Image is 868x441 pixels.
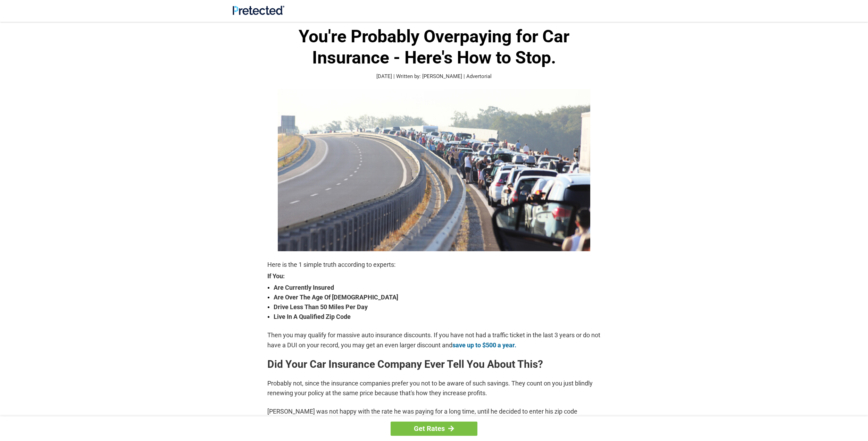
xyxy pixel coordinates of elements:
h2: Did Your Car Insurance Company Ever Tell You About This? [267,359,601,370]
a: Get Rates [391,422,477,436]
p: [PERSON_NAME] was not happy with the rate he was paying for a long time, until he decided to ente... [267,407,601,426]
strong: Drive Less Than 50 Miles Per Day [274,302,601,312]
strong: Are Currently Insured [274,283,601,292]
a: Site Logo [233,10,284,16]
p: Then you may qualify for massive auto insurance discounts. If you have not had a traffic ticket i... [267,330,601,350]
p: Here is the 1 simple truth according to experts: [267,260,601,270]
p: Probably not, since the insurance companies prefer you not to be aware of such savings. They coun... [267,379,601,398]
p: [DATE] | Written by: [PERSON_NAME] | Advertorial [267,73,601,80]
strong: Are Over The Age Of [DEMOGRAPHIC_DATA] [274,292,601,302]
a: save up to $500 a year. [452,341,516,349]
h1: You're Probably Overpaying for Car Insurance - Here's How to Stop. [267,26,601,68]
strong: Live In A Qualified Zip Code [274,312,601,322]
strong: If You: [267,273,601,279]
img: Site Logo [233,6,284,15]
